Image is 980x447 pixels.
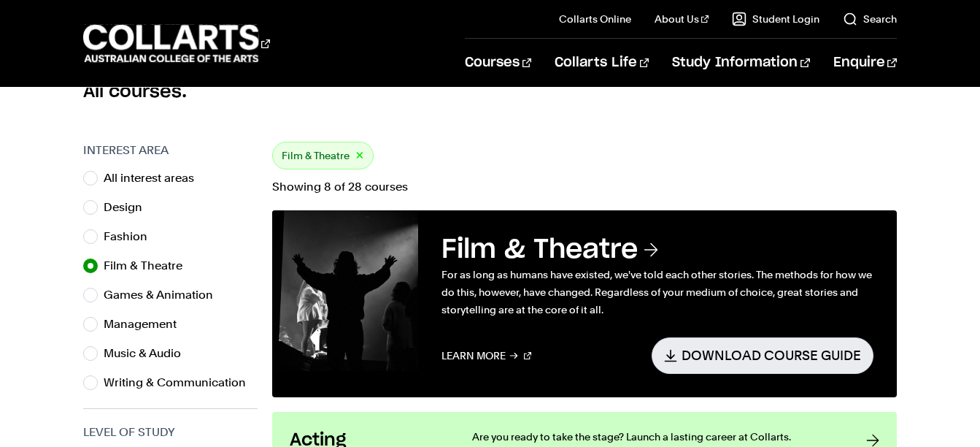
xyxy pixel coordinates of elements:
[104,372,258,393] label: Writing & Communication
[272,181,897,193] p: Showing 8 of 28 courses
[104,168,206,188] label: All interest areas
[355,148,364,164] button: ×
[652,337,873,373] a: Download Course Guide
[83,424,258,441] h3: Level of Study
[672,39,809,87] a: Study Information
[104,226,159,247] label: Fashion
[272,210,418,371] img: Film & Theatre
[833,39,897,87] a: Enquire
[104,314,188,335] label: Management
[843,12,897,26] a: Search
[104,256,194,276] label: Film & Theatre
[559,12,631,26] a: Collarts Online
[104,197,154,218] label: Design
[441,337,531,373] a: Learn More
[655,12,709,26] a: About Us
[272,142,374,169] div: Film & Theatre
[83,23,270,64] div: Go to homepage
[465,39,531,87] a: Courses
[83,80,897,104] h2: All courses.
[555,39,649,87] a: Collarts Life
[441,234,873,266] h3: Film & Theatre
[472,429,837,444] p: Are you ready to take the stage? Launch a lasting career at Collarts.
[104,285,225,305] label: Games & Animation
[441,266,873,318] p: For as long as humans have existed, we've told each other stories. The methods for how we do this...
[83,142,258,159] h3: Interest Area
[104,343,193,364] label: Music & Audio
[732,12,819,26] a: Student Login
